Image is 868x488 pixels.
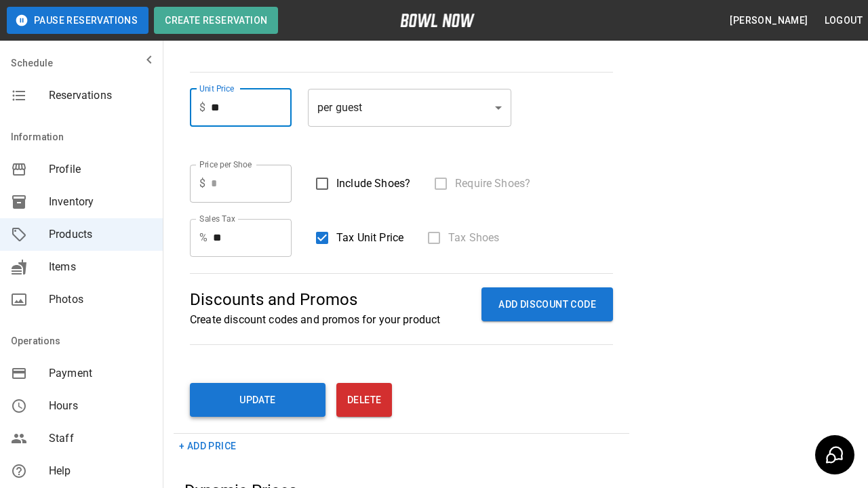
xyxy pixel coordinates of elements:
button: [PERSON_NAME] [724,8,813,33]
span: Profile [49,161,152,178]
span: Require Shoes? [455,176,530,192]
span: Tax Unit Price [336,230,403,246]
span: Photos [49,291,152,308]
button: Create Reservation [154,7,278,34]
span: Help [49,463,152,479]
button: + Add Price [174,434,241,459]
button: Update [190,383,325,417]
span: Tax Shoes [448,230,499,246]
button: Pause Reservations [7,7,149,34]
p: % [199,230,208,246]
span: Hours [49,398,152,414]
span: Payment [49,365,152,382]
p: $ [199,176,205,192]
div: per guest [308,89,511,127]
span: Include Shoes? [336,176,410,192]
button: Logout [819,8,868,33]
button: ADD DISCOUNT CODE [481,287,613,322]
p: Create discount codes and promos for your product [190,312,440,328]
img: logo [400,14,475,27]
button: Delete [336,383,392,417]
span: Items [49,259,152,275]
span: Staff [49,430,152,447]
p: Discounts and Promos [190,287,440,312]
span: Reservations [49,87,152,104]
p: $ [199,100,205,116]
span: Inventory [49,194,152,210]
span: Products [49,226,152,243]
